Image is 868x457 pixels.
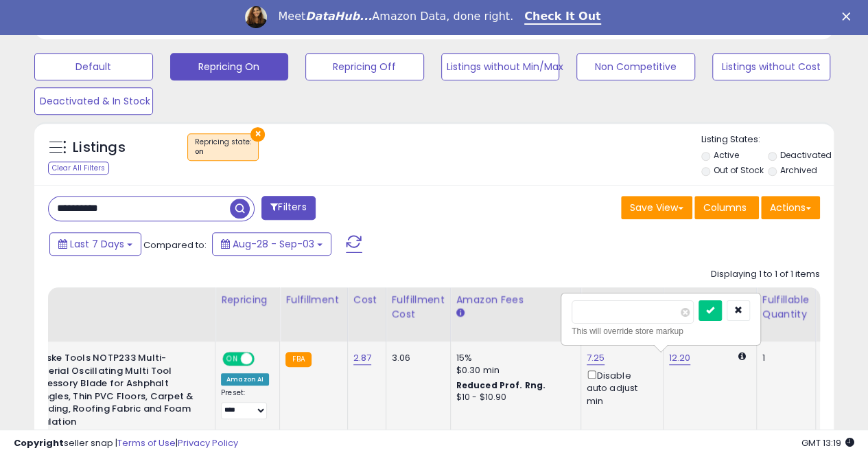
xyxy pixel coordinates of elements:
a: Privacy Policy [178,436,238,449]
div: Clear All Filters [48,161,109,175]
button: Deactivated & In Stock [34,87,153,115]
button: Non Competitive [576,53,695,80]
button: Save View [621,196,692,219]
div: Close [842,12,856,21]
div: Displaying 1 to 1 of 1 items [711,268,820,281]
span: Columns [703,201,747,214]
div: $0.30 min [456,364,570,377]
span: OFF [253,353,274,365]
span: Repricing state : [195,137,251,157]
button: Default [34,53,153,80]
div: Amazon AI [221,373,269,386]
a: 12.20 [669,351,691,365]
img: Profile image for Georgie [245,6,267,28]
button: Filters [261,196,315,220]
label: Active [713,149,738,161]
button: Actions [761,196,820,219]
button: Aug-28 - Sep-03 [212,232,331,256]
span: 2025-09-12 13:19 GMT [801,436,854,449]
span: Aug-28 - Sep-03 [233,237,314,251]
div: 3.06 [392,352,440,364]
button: Repricing On [170,53,289,80]
strong: Copyright [14,436,64,449]
div: Meet Amazon Data, done right. [278,10,513,23]
button: Last 7 Days [49,232,141,256]
button: Listings without Cost [712,53,831,80]
span: ON [224,353,241,365]
button: Columns [694,196,759,219]
span: Last 7 Days [70,237,124,251]
button: × [250,127,265,142]
a: 7.25 [587,351,605,365]
div: Cost [353,293,380,307]
a: 2.87 [353,351,372,365]
b: Norske Tools NOTP233 Multi-Material Oscillating Multi Tool Accessory Blade for Ashphalt Shingles,... [30,352,196,432]
small: Amazon Fees. [456,307,465,320]
div: This will override store markup [572,324,750,338]
i: DataHub... [305,10,372,23]
div: 1 [762,352,805,364]
span: Compared to: [143,238,207,252]
small: FBA [285,352,311,367]
div: 15% [456,352,570,364]
h5: Listings [73,138,126,157]
button: Listings without Min/Max [441,53,560,80]
a: Check It Out [524,10,601,25]
div: Fulfillment Cost [392,293,445,322]
div: Preset: [221,388,269,419]
label: Deactivated [780,149,832,161]
div: Fulfillment [285,293,341,307]
a: Terms of Use [117,436,176,449]
div: $10 - $10.90 [456,392,570,403]
div: Amazon Fees [456,293,575,307]
div: on [195,147,251,157]
label: Archived [780,164,817,176]
label: Out of Stock [713,164,763,176]
b: Reduced Prof. Rng. [456,379,546,391]
div: seller snap | | [14,437,238,450]
div: Repricing [221,293,274,307]
p: Listing States: [701,133,834,146]
div: Disable auto adjust min [587,368,653,408]
div: Fulfillable Quantity [762,293,810,322]
button: Repricing Off [305,53,424,80]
